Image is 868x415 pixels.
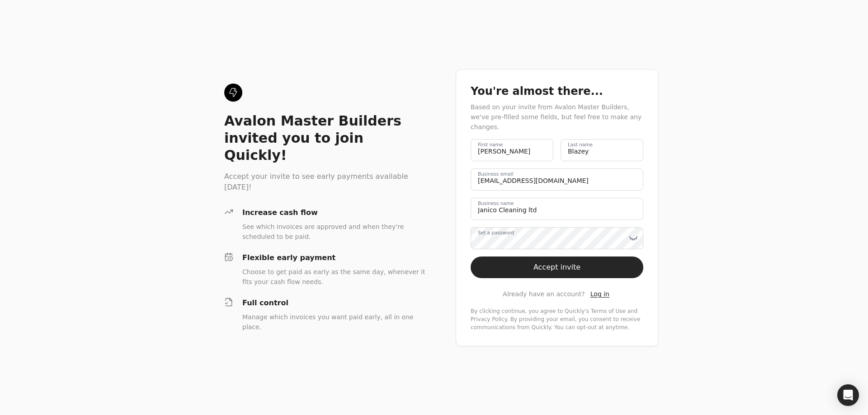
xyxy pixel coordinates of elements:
[242,312,427,332] div: Manage which invoices you want paid early, all in one place.
[471,102,643,132] div: Based on your invite from Avalon Master Builders, we've pre-filled some fields, but feel free to ...
[478,170,514,177] label: Business email
[478,141,503,148] label: First name
[224,171,427,193] div: Accept your invite to see early payments available [DATE]!
[568,141,593,148] label: Last name
[590,289,609,299] a: Log in
[589,289,611,300] button: Log in
[242,252,427,263] div: Flexible early payment
[242,207,427,218] div: Increase cash flow
[837,384,859,406] div: Open Intercom Messenger
[242,222,427,242] div: See which invoices are approved and when they're scheduled to be paid.
[224,112,427,164] div: Avalon Master Builders invited you to join Quickly!
[471,84,643,98] div: You're almost there...
[471,256,643,278] button: Accept invite
[590,290,609,298] span: Log in
[471,316,507,322] a: privacy-policy
[591,308,626,314] a: terms-of-service
[471,307,643,331] div: By clicking continue, you agree to Quickly's and . By providing your email, you consent to receiv...
[478,229,514,236] label: Set a password
[503,289,585,299] span: Already have an account?
[242,267,427,287] div: Choose to get paid as early as the same day, whenever it fits your cash flow needs.
[478,200,514,207] label: Business name
[242,298,427,308] div: Full control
